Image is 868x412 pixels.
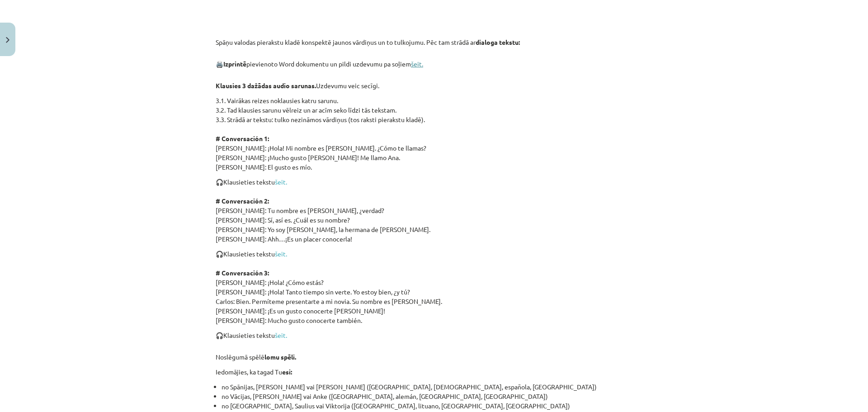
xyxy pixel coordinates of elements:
[216,269,269,277] strong: # Conversación 3:
[216,177,652,244] p: Klausieties tekstu [PERSON_NAME]: Tu nombre es [PERSON_NAME], ¿verdad? [PERSON_NAME]: Sí, así es....
[216,134,269,142] strong: # Conversación 1:
[282,368,292,376] strong: esi:
[216,331,223,339] strong: 🎧
[216,331,652,340] p: Klausieties tekstu
[216,96,652,172] p: 3.1. Vairākas reizes noklausies katru sarunu. 3.2. Tad klausies sarunu vēlreiz un ar acīm seko lī...
[275,178,287,186] a: šeit.
[216,74,652,90] p: Uzdevumu veic secīgi.
[216,346,652,362] p: Noslēgumā spēlē
[6,37,9,43] img: icon-close-lesson-0947bae3869378f0d4975bcd49f059093ad1ed9edebbc8119c70593378902aed.svg
[411,60,423,68] a: šeit.
[216,250,223,258] strong: 🎧
[216,197,269,205] strong: # Conversación 2:
[216,52,652,69] p: 🖨️ pievienoto Word dokumentu un pildi uzdevumu pa soļiem
[222,382,652,392] li: no Spānijas, [PERSON_NAME] vai [PERSON_NAME] ([GEOGRAPHIC_DATA], [DEMOGRAPHIC_DATA], española, [G...
[216,81,316,90] strong: Klausies 3 dažādas audio sarunas.
[476,38,520,46] strong: dialoga tekstu:
[223,60,246,68] strong: Izprintē
[216,31,652,47] p: Spāņu valodas pierakstu kladē konspektē jaunos vārdiņus un to tulkojumu. Pēc tam strādā ar
[222,401,652,411] li: no [GEOGRAPHIC_DATA], Saulius vai Viktorija ([GEOGRAPHIC_DATA], lituano, [GEOGRAPHIC_DATA], [GEOG...
[216,178,223,186] strong: 🎧
[222,392,652,401] li: no Vācijas, [PERSON_NAME] vai Anke ([GEOGRAPHIC_DATA], alemán, [GEOGRAPHIC_DATA], [GEOGRAPHIC_DATA])
[216,367,652,377] p: Iedomājies, ka tagad Tu
[275,250,287,258] a: šeit.
[264,353,296,361] strong: lomu spēli.
[216,249,652,325] p: Klausieties tekstu [PERSON_NAME]: ¡Hola! ¿Cómo estás? [PERSON_NAME]: ¡Hola! Tanto tiempo sin vert...
[275,331,287,339] a: šeit.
